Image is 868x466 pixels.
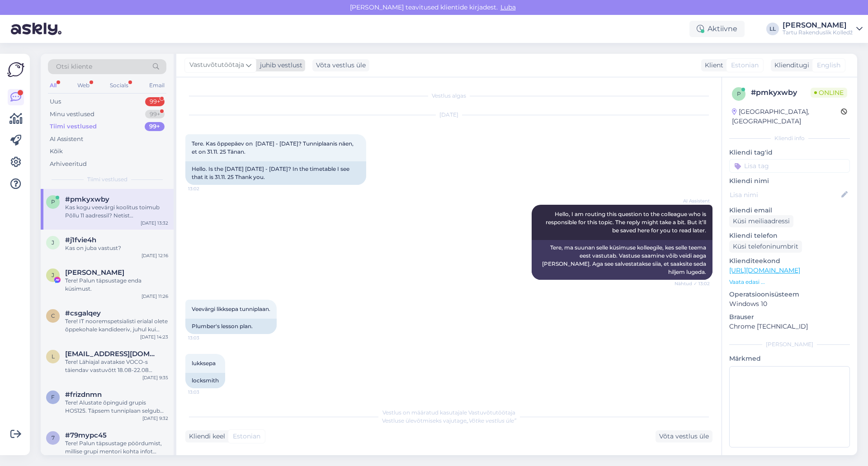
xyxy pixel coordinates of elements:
[732,107,841,126] div: [GEOGRAPHIC_DATA], [GEOGRAPHIC_DATA]
[737,90,741,97] span: p
[729,354,850,363] p: Märkmed
[52,272,54,278] span: J
[65,391,102,399] span: #frizdnmn
[729,148,850,157] p: Kliendi tag'id
[233,432,260,441] span: Estonian
[52,239,54,246] span: j
[65,277,168,293] div: Tere! Palun täpsustage enda küsimust.
[731,61,759,70] span: Estonian
[256,61,302,70] div: juhib vestlust
[189,60,244,70] span: Vastuvõtutöötaja
[185,111,712,119] div: [DATE]
[811,88,847,98] span: Online
[689,21,745,37] div: Aktiivne
[729,176,850,186] p: Kliendi nimi
[192,360,216,367] span: lukksepa
[65,350,159,358] span: lesjakozlovskaja17@gmail.com
[676,198,710,204] span: AI Assistent
[52,434,55,441] span: 7
[65,358,168,374] div: Tere! Lähiajal avatakse VOCO-s täiendav vastuvõtt 18.08-22.08 üksikutele kohtadele, info jõuab lä...
[382,417,516,424] span: Vestluse ülevõtmiseks vajutage
[817,61,840,70] span: English
[783,29,853,36] div: Tartu Rakenduslik Kolledž
[729,266,800,274] a: [URL][DOMAIN_NAME]
[766,23,779,35] div: LL
[185,432,225,441] div: Kliendi keel
[65,236,96,244] span: #j1fvie4h
[51,198,55,205] span: p
[467,417,516,424] i: „Võtke vestlus üle”
[185,319,277,334] div: Plumber's lesson plan.
[65,268,124,277] span: Juri Lyamin
[48,80,58,91] div: All
[312,59,369,71] div: Võta vestlus üle
[145,122,165,131] div: 99+
[87,175,127,184] span: Tiimi vestlused
[729,290,850,299] p: Operatsioonisüsteem
[729,206,850,215] p: Kliendi email
[188,185,222,192] span: 13:02
[185,92,712,100] div: Vestlus algas
[140,334,168,340] div: [DATE] 14:23
[56,62,92,71] span: Otsi kliente
[729,256,850,266] p: Klienditeekond
[546,211,708,234] span: Hello, I am routing this question to the colleague who is responsible for this topic. The reply m...
[783,22,863,36] a: [PERSON_NAME]Tartu Rakenduslik Kolledž
[65,244,168,252] div: Kas on juba vastust?
[771,61,809,70] div: Klienditugi
[50,97,61,106] div: Uus
[145,110,165,119] div: 99+
[141,220,168,226] div: [DATE] 13:32
[142,293,168,300] div: [DATE] 11:26
[192,140,355,155] span: Tere. Kas õppepäev on [DATE] - [DATE]? Tunniplaanis näen, et on 31.11. 25 Tänan.
[65,317,168,334] div: Tere! IT nooremspetsialisti erialal olete õppekohale kandideeriv, juhul kui eespool olijatest õpp...
[108,80,130,91] div: Socials
[65,203,168,220] div: Kas kogu veevärgi koolitus toimub Põllu 11 aadressil? Netist [PERSON_NAME] välja või ei leia õige...
[52,353,55,360] span: l
[50,122,97,131] div: Tiimi vestlused
[729,322,850,331] p: Chrome [TECHNICAL_ID]
[729,159,850,173] input: Lisa tag
[65,431,107,439] span: #79mypc45
[65,439,168,456] div: Tere! Palun täpsustage pöördumist, millise grupi mentori kohta infot küsite.
[50,135,83,144] div: AI Assistent
[751,87,811,98] div: # pmkyxwby
[729,231,850,240] p: Kliendi telefon
[729,299,850,309] p: Windows 10
[145,97,165,106] div: 99+
[147,80,166,91] div: Email
[185,373,225,388] div: locksmith
[192,306,270,312] span: Veevärgi likksepa tunniplaan.
[675,280,710,287] span: Nähtud ✓ 13:02
[701,61,723,70] div: Klient
[65,309,101,317] span: #csgalqey
[382,409,515,416] span: Vestlus on määratud kasutajale Vastuvõtutöötaja
[51,394,55,400] span: f
[50,110,94,119] div: Minu vestlused
[729,215,793,227] div: Küsi meiliaadressi
[656,430,712,442] div: Võta vestlus üle
[729,278,850,286] p: Vaata edasi ...
[498,3,519,11] span: Luba
[75,80,91,91] div: Web
[142,252,168,259] div: [DATE] 12:16
[188,334,222,341] span: 13:03
[188,389,222,395] span: 13:03
[729,134,850,142] div: Kliendi info
[532,240,712,280] div: Tere, ma suunan selle küsimuse kolleegile, kes selle teema eest vastutab. Vastuse saamine võib ve...
[142,374,168,381] div: [DATE] 9:35
[185,161,366,185] div: Hello. Is the [DATE] [DATE] - [DATE]? In the timetable I see that it is 31.11. 25 Thank you.
[51,312,55,319] span: c
[7,61,24,78] img: Askly Logo
[142,415,168,422] div: [DATE] 9:32
[50,147,63,156] div: Kõik
[65,399,168,415] div: Tere! Alustate õpinguid grupis HOS125. Täpsem tunniplaan selgub augustikuu lõpuks, info tundide t...
[50,160,87,169] div: Arhiveeritud
[729,312,850,322] p: Brauser
[729,340,850,348] div: [PERSON_NAME]
[65,195,109,203] span: #pmkyxwby
[729,240,802,253] div: Küsi telefoninumbrit
[730,190,840,200] input: Lisa nimi
[783,22,853,29] div: [PERSON_NAME]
